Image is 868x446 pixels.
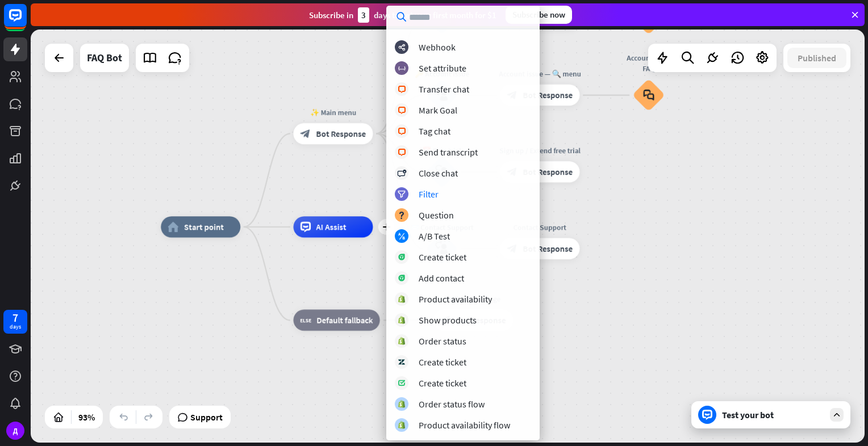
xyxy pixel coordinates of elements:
div: Mark Goal [419,104,457,116]
div: Tag chat [419,125,450,137]
div: Order status flow [419,398,485,410]
div: FAQ Bot [87,44,122,72]
div: Sign up / Extend free trial [493,145,588,156]
div: Product availability flow [419,419,510,431]
span: Support [190,408,223,426]
i: webhooks [398,44,406,51]
div: Create ticket [419,377,466,389]
div: Filter [419,188,439,200]
div: Transfer chat [419,83,469,95]
i: home_2 [168,222,179,233]
div: A/B Test [419,230,450,242]
span: Bot Response [523,90,573,100]
i: block_fallback [301,315,312,326]
i: block_question [398,212,405,219]
span: Start point [184,222,224,233]
div: Create ticket [419,251,466,263]
div: Д [6,422,24,440]
i: plus [382,223,390,230]
button: Published [787,48,846,68]
div: 3 [358,7,369,23]
div: Show products [419,314,477,326]
i: block_livechat [398,86,406,93]
div: Account issue — 🔍 menu [493,69,588,79]
div: Subscribe in days to get your first month for $1 [309,7,496,23]
div: Send transcript [419,146,478,158]
i: block_set_attribute [398,65,406,72]
div: 93% [75,408,98,426]
div: Question [419,209,454,221]
i: block_close_chat [397,170,406,177]
i: block_livechat [398,107,406,114]
div: Create ticket [419,356,466,368]
div: Order status [419,335,466,347]
a: 7 days [3,310,27,334]
span: Bot Response [523,167,573,178]
div: ✨ Main menu [286,107,381,118]
span: Bot Response [316,128,366,139]
i: filter [398,191,406,198]
div: Product availability [419,293,492,305]
i: block_faq [643,90,654,102]
div: Account issue FAQ [625,53,673,74]
div: Webhook [419,41,456,53]
span: Bot Response [523,243,573,254]
div: Test your bot [722,409,824,420]
span: Default fallback [317,315,373,326]
div: Contact Support [493,222,588,233]
div: Close chat [419,167,458,179]
i: block_livechat [398,128,406,135]
div: Set attribute [419,62,466,74]
div: days [10,323,21,331]
i: block_livechat [398,149,406,156]
div: Add contact [419,272,464,284]
i: block_bot_response [301,128,311,139]
div: 7 [12,313,18,323]
i: block_ab_testing [398,233,406,240]
span: AI Assist [316,222,347,233]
